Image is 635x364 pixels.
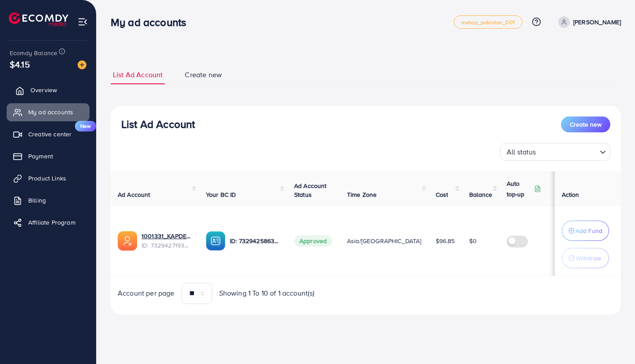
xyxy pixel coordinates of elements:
h3: List Ad Account [121,118,195,131]
span: Create new [185,70,222,80]
a: metap_pakistan_001 [454,15,523,29]
span: My ad accounts [28,108,73,116]
a: Creative centerNew [7,125,90,143]
span: Approved [294,235,332,247]
span: $0 [469,236,477,245]
span: Balance [469,190,493,199]
div: Search for option [500,143,610,161]
span: Your BC ID [206,190,236,199]
button: Withdraw [562,248,609,268]
img: ic-ba-acc.ded83a64.svg [206,231,225,251]
iframe: Chat [598,324,628,357]
img: logo [9,12,68,26]
a: Affiliate Program [7,214,90,231]
span: Payment [28,152,53,161]
a: Payment [7,147,90,165]
span: Showing 1 To 10 of 1 account(s) [219,288,315,298]
span: Ecomdy Balance [10,49,57,57]
img: menu [78,17,88,27]
span: List Ad Account [113,70,163,80]
span: $96.85 [436,236,455,245]
p: Add Fund [575,225,602,236]
span: Overview [30,86,57,94]
span: Asia/[GEOGRAPHIC_DATA] [347,236,422,245]
span: Product Links [28,174,66,183]
span: Action [562,190,579,199]
a: Billing [7,191,90,209]
span: Ad Account [118,190,150,199]
span: Account per page [118,288,175,298]
p: Auto top-up [507,178,532,199]
button: Create new [561,116,610,132]
span: metap_pakistan_001 [461,19,515,25]
img: image [78,60,86,69]
p: Withdraw [575,253,601,263]
input: Search for option [539,144,596,158]
span: Create new [570,120,601,129]
span: Billing [28,196,46,205]
span: Cost [436,190,448,199]
span: Creative center [28,130,71,139]
span: Ad Account Status [294,181,327,199]
a: My ad accounts [7,103,90,121]
a: Overview [7,81,90,99]
a: Product Links [7,169,90,187]
p: [PERSON_NAME] [573,17,621,27]
a: 1001331_KAPDEAL_1706515289585 [142,232,192,240]
a: [PERSON_NAME] [555,16,621,28]
img: ic-ads-acc.e4c84228.svg [118,231,137,251]
span: All status [505,146,538,158]
div: <span class='underline'>1001331_KAPDEAL_1706515289585</span></br>7329427193933889537 [142,232,192,250]
span: ID: 7329427193933889537 [142,241,192,250]
h3: My ad accounts [111,16,193,29]
span: Time Zone [347,190,377,199]
span: $4.15 [10,58,30,71]
span: Affiliate Program [28,218,75,227]
p: ID: 7329425863060013058 [230,236,280,246]
span: New [75,121,96,131]
button: Add Fund [562,221,609,241]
